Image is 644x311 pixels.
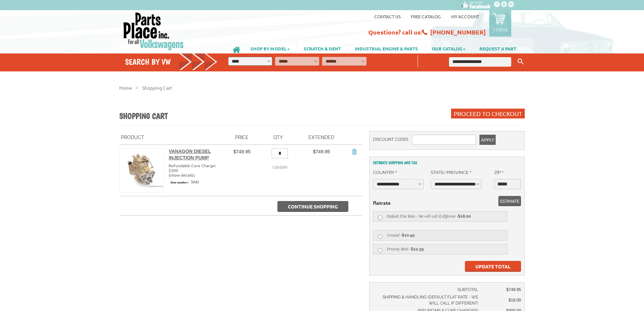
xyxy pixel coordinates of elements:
[235,135,249,140] span: Price
[465,261,521,272] button: Update Total
[506,287,521,292] span: $749.95
[473,43,523,54] a: REQUEST A PART
[123,12,184,51] img: Parts Place Inc!
[479,135,496,145] button: Apply
[233,149,251,154] span: $749.95
[288,203,338,209] span: Continue Shopping
[373,160,521,165] h2: Estimate Shipping and Tax
[373,293,481,307] td: Shipping & Handling (Default Flat Rate - We will call if different)
[373,286,481,293] td: Subtotal
[259,131,297,145] th: Qty
[121,135,144,140] span: Product
[170,172,194,178] a: show details
[373,244,507,254] label: Priority Mail -
[516,56,526,67] button: Keyword Search
[142,85,172,91] a: Shopping Cart
[169,179,223,185] div: 5043
[425,43,472,54] a: OUR CATALOG
[277,201,348,212] button: Continue Shopping
[475,263,511,269] span: Update Total
[494,169,503,176] label: Zip
[431,169,471,176] label: State/Province
[489,10,511,37] a: 1 items
[120,149,163,192] img: Vanagon Diesel Injection Pump
[373,135,408,145] label: Discount Codes
[297,131,346,145] th: Extended
[402,233,415,238] span: $10.49
[493,27,508,32] p: 1 items
[351,148,357,155] a: Remove Item
[500,196,519,206] span: Estimate
[297,43,348,54] a: SCRATCH & DENT
[374,14,401,19] a: Contact us
[454,110,522,117] span: Proceed to Checkout
[272,164,288,170] span: Update
[169,149,211,161] a: Vanagon Diesel Injection Pump
[458,214,471,219] span: $18.00
[169,163,223,177] div: Refundable Core Charge: $300 ( )
[119,85,132,91] a: Home
[509,298,521,303] span: $18.00
[411,247,424,251] span: $12.39
[373,199,521,206] dt: flatrate
[313,149,330,154] span: $749.95
[125,57,218,67] h4: Search by VW
[169,180,191,185] span: Item number::
[411,14,441,19] a: Free Catalog
[498,196,521,206] button: Estimate
[348,43,425,54] a: INDUSTRIAL ENGINE & PARTS
[373,169,397,176] label: Country
[451,109,525,118] button: Proceed to Checkout
[244,43,297,54] a: SHOP BY MODEL
[373,230,507,241] label: Ground -
[119,111,168,122] h1: Shopping Cart
[451,14,479,19] a: My Account
[373,211,507,222] label: Default Flat Rate - We will call if different -
[481,135,494,145] span: Apply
